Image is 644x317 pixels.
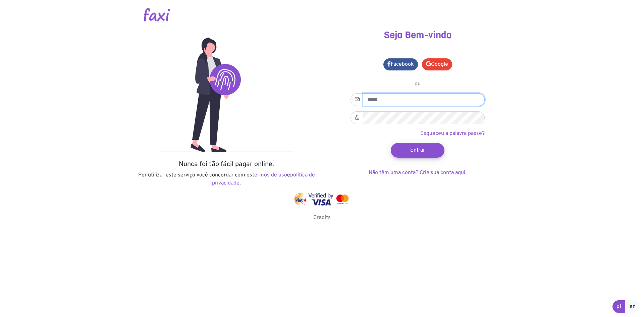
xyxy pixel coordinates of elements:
[383,58,418,70] a: Facebook
[136,160,317,168] h5: Nunca foi tão fácil pagar online.
[391,143,444,158] button: Entrar
[335,193,350,206] img: mastercard
[420,130,485,137] a: Esqueceu a palavra passe?
[313,214,331,221] a: Credits
[369,169,467,176] a: Não têm uma conta? Crie sua conta aqui.
[612,300,626,313] a: pt
[136,171,317,187] p: Por utilizar este serviço você concordar com os e .
[351,80,485,88] p: ou
[294,193,307,206] img: vinti4
[252,172,287,178] a: termos de uso
[422,58,452,70] a: Google
[308,193,333,206] img: visa
[625,300,640,313] a: en
[327,30,508,41] h3: Seja Bem-vindo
